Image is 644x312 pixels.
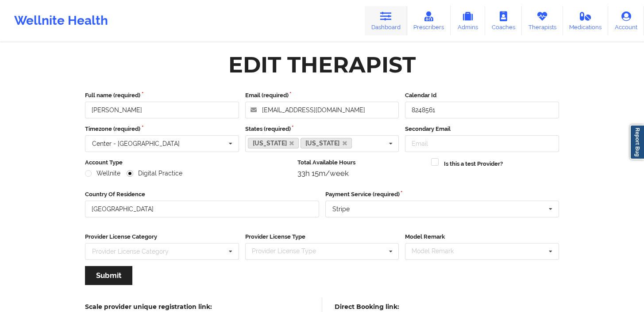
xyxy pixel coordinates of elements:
label: Payment Service (required) [325,190,559,199]
div: Provider License Category [92,248,169,255]
label: Full name (required) [85,91,239,100]
a: Medications [563,6,609,35]
a: Coaches [485,6,522,35]
button: Submit [85,266,132,285]
a: [US_STATE] [248,138,299,148]
label: Email (required) [245,91,399,100]
a: [US_STATE] [301,138,352,148]
a: Prescribers [407,6,451,35]
a: Account [608,6,644,35]
div: Center - [GEOGRAPHIC_DATA] [92,141,180,147]
input: Email address [245,102,399,118]
h5: Direct Booking link: [335,303,424,311]
label: Country Of Residence [85,190,319,199]
div: 33h 15m/week [297,169,425,178]
div: Edit Therapist [228,51,416,79]
label: Is this a test Provider? [444,160,503,168]
a: Therapists [522,6,563,35]
label: Account Type [85,158,291,167]
label: Wellnite [85,170,120,177]
a: Report Bug [630,125,644,160]
label: Model Remark [405,232,559,241]
label: Provider License Type [245,232,399,241]
label: States (required) [245,125,399,133]
div: Model Remark [409,246,467,256]
input: Calendar Id [405,102,559,118]
label: Secondary Email [405,125,559,133]
div: Stripe [332,206,350,212]
a: Dashboard [365,6,407,35]
div: Provider License Type [250,246,329,256]
label: Provider License Category [85,232,239,241]
label: Total Available Hours [297,158,425,167]
h5: Scale provider unique registration link: [85,303,212,311]
label: Timezone (required) [85,125,239,133]
input: Email [405,135,559,152]
label: Digital Practice [127,170,182,177]
a: Admins [451,6,485,35]
input: Full name [85,102,239,118]
label: Calendar Id [405,91,559,100]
